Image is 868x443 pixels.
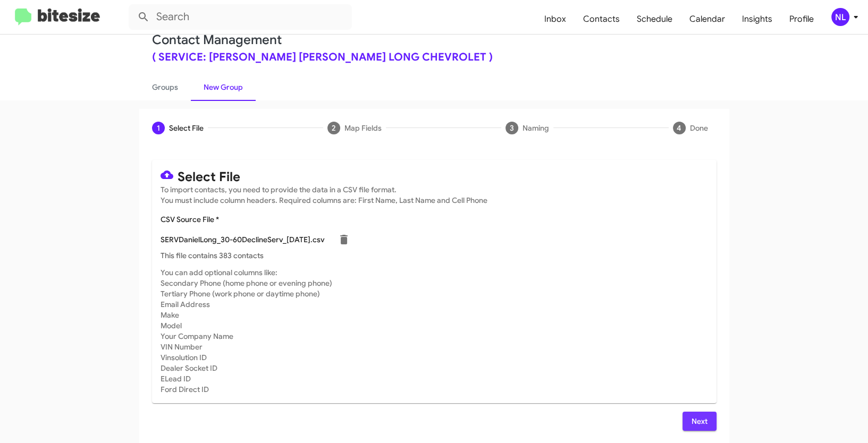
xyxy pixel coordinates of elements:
[781,4,822,35] a: Profile
[152,32,282,48] a: Contact Management
[691,412,708,431] span: Next
[161,214,219,225] label: CSV Source File *
[129,4,352,30] input: Search
[191,73,256,101] a: New Group
[628,4,681,35] a: Schedule
[575,4,628,35] a: Contacts
[139,73,191,101] a: Groups
[536,4,575,35] a: Inbox
[831,8,849,26] div: NL
[681,4,734,35] a: Calendar
[682,412,717,431] button: Next
[161,267,708,395] mat-card-subtitle: You can add optional columns like: Secondary Phone (home phone or evening phone) Tertiary Phone (...
[161,184,708,206] mat-card-subtitle: To import contacts, you need to provide the data in a CSV file format. You must include column he...
[734,4,781,35] a: Insights
[161,234,325,245] p: SERVDanielLong_30-60DeclineServ_[DATE].csv
[152,52,717,63] div: ( SERVICE: [PERSON_NAME] [PERSON_NAME] LONG CHEVROLET )
[161,168,708,182] mat-card-title: Select File
[822,8,856,26] button: NL
[161,250,708,261] p: This file contains 383 contacts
